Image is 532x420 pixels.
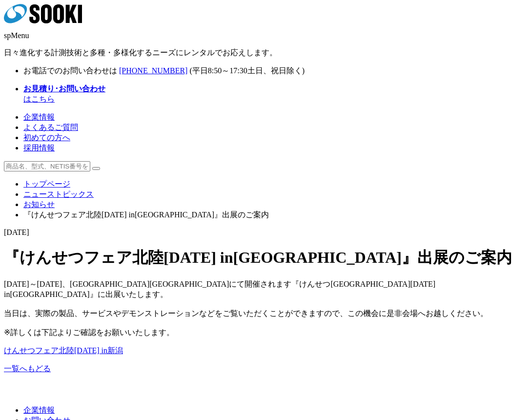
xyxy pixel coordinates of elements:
p: [DATE] [4,228,528,237]
h1: 『けんせつフェア北陸[DATE] in[GEOGRAPHIC_DATA]』出展のご案内 [4,247,528,269]
a: 企業情報 [23,406,55,414]
strong: お見積り･お問い合わせ [23,84,105,93]
input: 商品名、型式、NETIS番号を入力してください [4,161,90,171]
p: 日々進化する計測技術と多種・多様化するニーズにレンタルでお応えします。 [4,48,528,58]
a: 初めての方へ [23,133,70,142]
a: お見積り･お問い合わせはこちら [23,84,105,103]
a: お知らせ [23,200,55,209]
span: 8:50 [208,66,222,75]
span: spMenu [4,31,29,40]
p: [DATE]～[DATE]、[GEOGRAPHIC_DATA][GEOGRAPHIC_DATA]にて開催されます『けんせつ[GEOGRAPHIC_DATA][DATE] in[GEOGRAPHI... [4,279,528,338]
a: 企業情報 [23,113,55,121]
a: [PHONE_NUMBER] [119,66,187,75]
span: 17:30 [229,66,247,75]
span: はこちら [23,84,105,103]
li: 『けんせつフェア北陸[DATE] in[GEOGRAPHIC_DATA]』出展のご案内 [23,210,528,220]
a: よくあるご質問 [23,123,78,131]
span: (平日 ～ 土日、祝日除く) [189,66,305,75]
span: お電話でのお問い合わせは [23,66,117,75]
a: けんせつフェア北陸[DATE] in新潟 [4,346,123,355]
a: 一覧へもどる [4,364,51,373]
a: ニューストピックス [23,190,94,198]
a: 採用情報 [23,144,55,152]
a: トップページ [23,180,70,188]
